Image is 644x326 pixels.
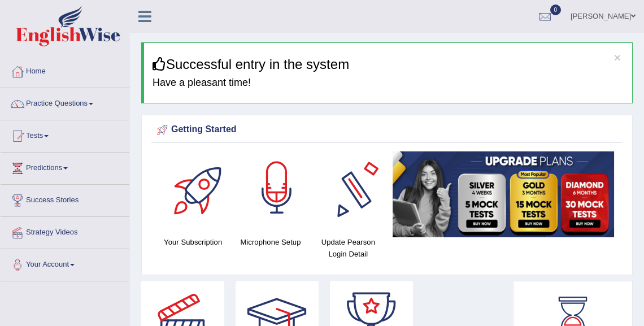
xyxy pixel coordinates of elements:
h4: Update Pearson Login Detail [315,236,381,260]
a: Your Account [1,249,129,277]
img: small5.jpg [393,151,614,237]
h3: Successful entry in the system [153,57,624,72]
h4: Your Subscription [160,236,226,248]
a: Tests [1,120,129,149]
a: Strategy Videos [1,217,129,245]
div: Getting Started [154,121,620,138]
span: 0 [550,5,562,15]
a: Success Stories [1,185,129,213]
a: Practice Questions [1,88,129,116]
h4: Have a pleasant time! [153,77,624,89]
a: Predictions [1,153,129,181]
h4: Microphone Setup [237,236,303,248]
button: × [614,51,621,63]
a: Home [1,56,129,84]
